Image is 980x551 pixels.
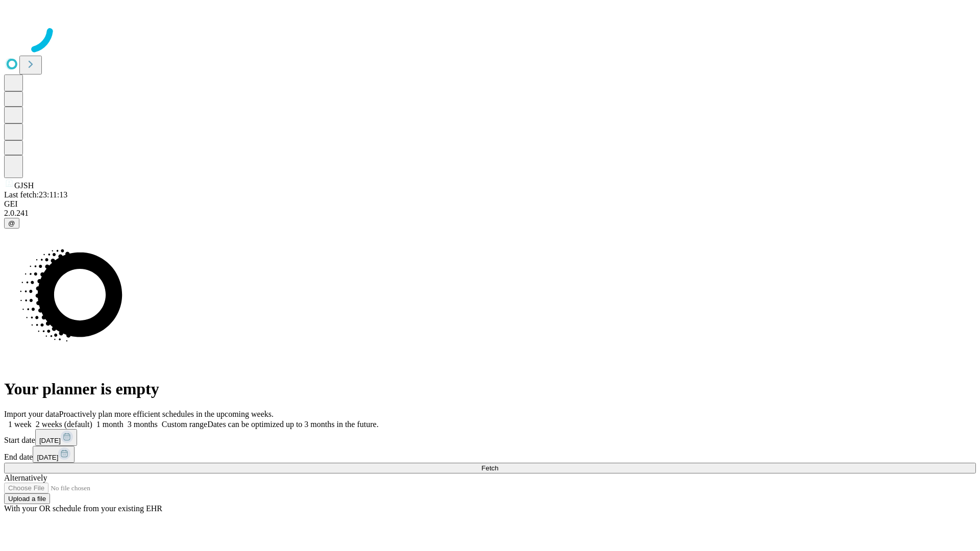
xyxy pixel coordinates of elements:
[8,219,15,227] span: @
[4,209,976,218] div: 2.0.241
[4,446,976,463] div: End date
[36,420,92,429] span: 2 weeks (default)
[14,181,34,190] span: GJSH
[39,437,61,444] span: [DATE]
[162,420,207,429] span: Custom range
[8,420,32,429] span: 1 week
[4,493,50,504] button: Upload a file
[128,420,158,429] span: 3 months
[4,199,976,209] div: GEI
[207,420,378,429] span: Dates can be optimized up to 3 months in the future.
[37,454,58,461] span: [DATE]
[4,463,976,473] button: Fetch
[96,420,124,429] span: 1 month
[4,473,47,482] span: Alternatively
[33,446,75,463] button: [DATE]
[4,380,976,398] h1: Your planner is empty
[4,218,19,229] button: @
[481,464,498,472] span: Fetch
[4,429,976,446] div: Start date
[4,504,162,513] span: With your OR schedule from your existing EHR
[59,410,274,418] span: Proactively plan more efficient schedules in the upcoming weeks.
[4,410,59,418] span: Import your data
[35,429,77,446] button: [DATE]
[4,190,67,199] span: Last fetch: 23:11:13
